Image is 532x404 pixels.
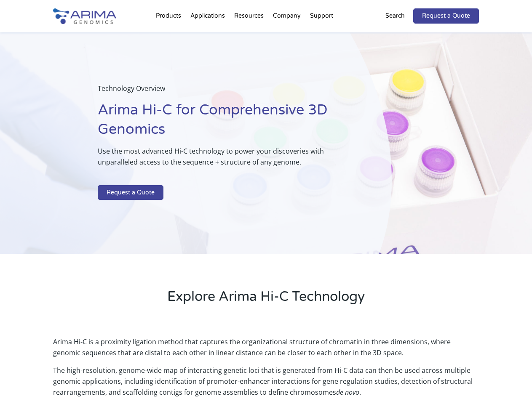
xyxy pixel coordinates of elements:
h1: Arima Hi-C for Comprehensive 3D Genomics [98,101,349,146]
p: Use the most advanced Hi-C technology to power your discoveries with unparalleled access to the s... [98,146,349,174]
img: Arima-Genomics-logo [53,8,116,24]
a: Request a Quote [98,185,163,200]
p: Arima Hi-C is a proximity ligation method that captures the organizational structure of chromatin... [53,336,479,365]
p: Technology Overview [98,83,349,101]
h2: Explore Arima Hi-C Technology [53,287,479,313]
i: de novo [336,388,359,397]
a: Request a Quote [413,8,479,24]
p: Search [385,11,405,21]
